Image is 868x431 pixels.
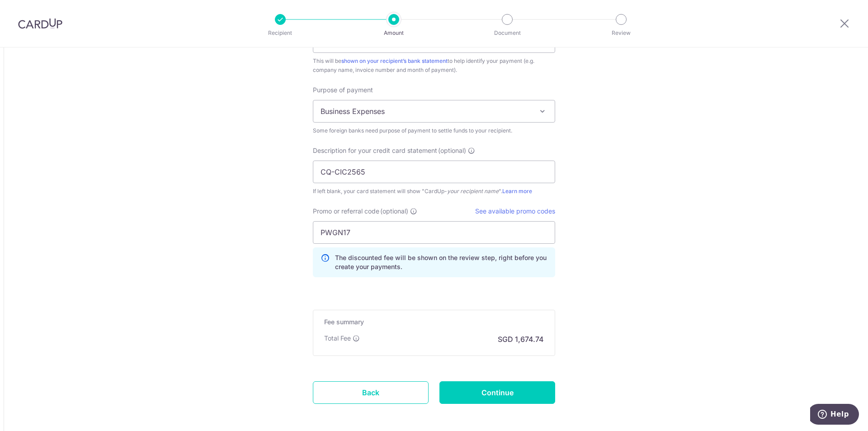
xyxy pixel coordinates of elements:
div: This will be to help identify your payment (e.g. company name, invoice number and month of payment). [313,57,555,75]
p: SGD 1,674.74 [498,334,544,345]
p: Recipient [247,28,314,38]
iframe: Opens a widget where you can find more information [810,404,859,426]
input: Continue [439,381,555,404]
p: Total Fee [324,334,351,343]
i: your recipient name [447,188,499,194]
p: The discounted fee will be shown on the review step, right before you create your payments. [335,253,547,271]
p: Review [588,28,655,38]
span: Description for your credit card statement [313,146,437,155]
span: Promo or referral code [313,207,379,216]
a: Back [313,381,429,404]
input: Example: Rent [313,161,555,183]
a: See available promo codes [475,207,555,215]
a: Learn more [502,188,532,194]
span: Business Expenses [313,100,555,122]
h5: Fee summary [324,317,544,327]
p: Amount [360,28,427,38]
span: Business Expenses [313,100,555,123]
label: Purpose of payment [313,85,373,95]
a: shown on your recipient’s bank statement [341,57,448,64]
p: Document [474,28,541,38]
span: (optional) [380,207,408,216]
img: CardUp [18,18,62,29]
span: (optional) [438,146,466,155]
div: Some foreign banks need purpose of payment to settle funds to your recipient. [313,126,555,135]
div: If left blank, your card statement will show "CardUp- ". [313,187,555,196]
